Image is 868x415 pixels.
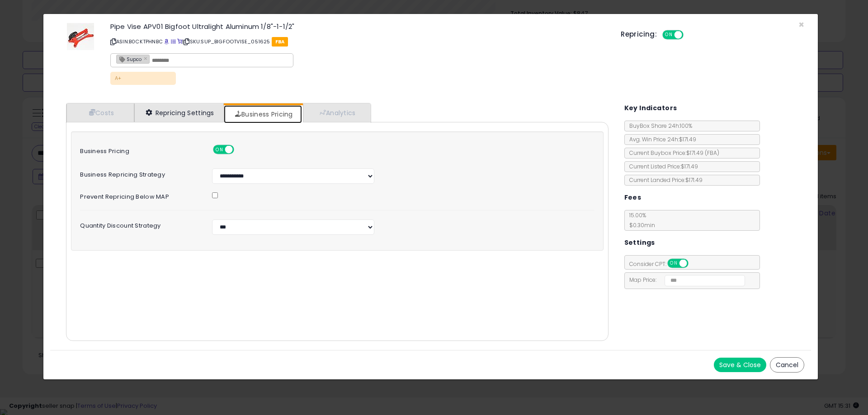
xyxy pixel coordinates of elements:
a: Costs [66,103,134,122]
span: ON [668,260,679,267]
p: ASIN: B0CKTPHNBC | SKU: SUP_BIGFOOTVISE_051625 [110,34,607,49]
span: OFF [233,146,247,154]
a: × [144,54,149,62]
span: OFF [682,31,697,39]
label: Business Pricing [73,145,205,154]
span: Map Price: [625,276,745,284]
span: Current Landed Price: $171.49 [625,176,703,184]
h5: Fees [624,192,642,203]
span: $0.30 min [625,221,655,229]
span: BuyBox Share 24h: 100% [625,122,692,130]
a: Repricing Settings [134,103,224,122]
span: OFF [687,260,701,267]
h5: Settings [624,237,655,248]
span: Current Listed Price: $171.49 [625,163,698,170]
span: Supco [117,55,142,63]
label: Prevent repricing below MAP [73,191,205,200]
span: Current Buybox Price: [625,149,719,157]
a: Business Pricing [224,105,302,123]
a: BuyBox page [164,38,169,45]
span: Consider CPT: [625,260,700,268]
button: Cancel [770,357,804,373]
a: Your listing only [177,38,182,45]
a: All offer listings [171,38,176,45]
label: Quantity Discount Strategy [73,219,205,229]
h3: Pipe Vise APV01 Bigfoot Ultralight Aluminum 1/8"-1-1/2" [110,23,607,30]
label: Business Repricing Strategy [73,168,205,178]
span: $171.49 [686,149,719,157]
span: ( FBA ) [705,149,719,157]
img: 41HtBYWoobL._SL60_.jpg [67,23,94,50]
h5: Repricing: [621,31,657,38]
span: ON [214,146,225,154]
span: ON [663,31,675,39]
span: FBA [272,37,288,47]
span: Avg. Win Price 24h: $171.49 [625,135,696,143]
span: × [798,18,804,31]
button: Save & Close [714,358,766,372]
h5: Key Indicators [624,103,677,114]
p: A+ [110,72,176,85]
span: 15.00 % [625,211,655,229]
a: Analytics [303,103,370,122]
